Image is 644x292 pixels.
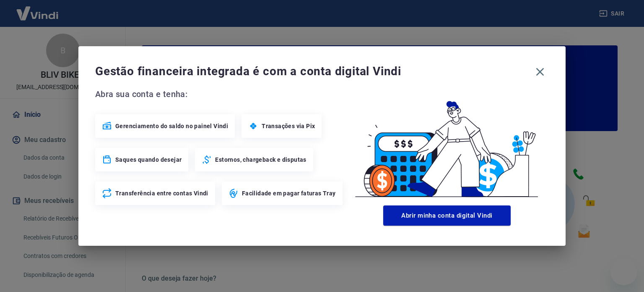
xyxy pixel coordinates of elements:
[115,189,208,197] span: Transferência entre contas Vindi
[115,155,182,164] span: Saques quando desejar
[215,155,306,164] span: Estornos, chargeback e disputas
[345,87,549,202] img: Good Billing
[383,205,511,226] button: Abrir minha conta digital Vindi
[610,258,637,285] iframe: Botão para abrir a janela de mensagens
[95,63,531,80] span: Gestão financeira integrada é com a conta digital Vindi
[115,122,228,130] span: Gerenciamento do saldo no painel Vindi
[95,87,345,101] span: Abra sua conta e tenha:
[262,122,315,130] span: Transações via Pix
[242,189,336,197] span: Facilidade em pagar faturas Tray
